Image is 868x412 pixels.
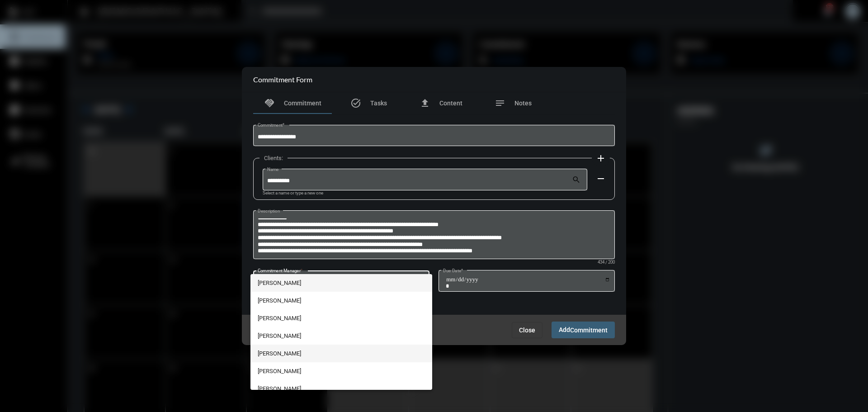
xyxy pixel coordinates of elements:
[258,380,425,398] span: [PERSON_NAME]
[258,309,425,327] span: [PERSON_NAME]
[258,362,425,380] span: [PERSON_NAME]
[258,345,425,362] span: [PERSON_NAME]
[258,274,425,292] span: [PERSON_NAME]
[258,327,425,345] span: [PERSON_NAME]
[258,292,425,309] span: [PERSON_NAME]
